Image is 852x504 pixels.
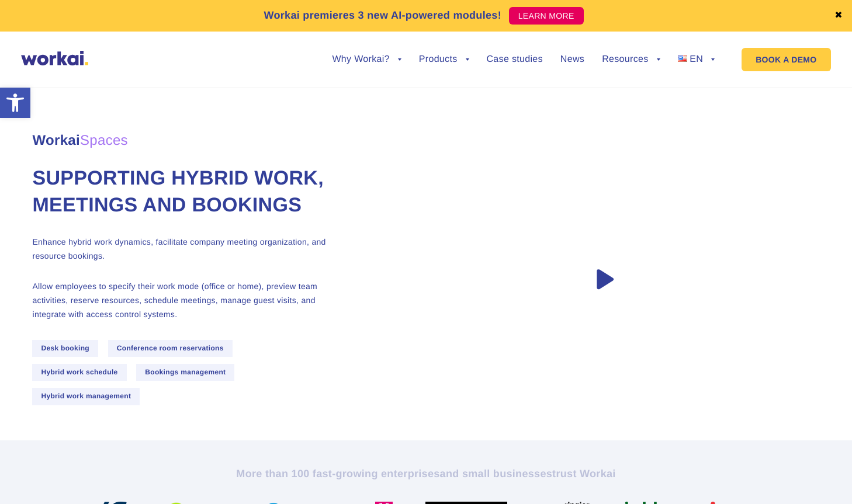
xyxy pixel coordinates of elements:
h1: Supporting hybrid work, meetings and bookings [32,165,340,219]
span: Bookings management [136,364,234,381]
a: LEARN MORE [509,7,584,25]
a: Products [419,55,469,64]
span: Desk booking [32,340,98,357]
a: BOOK A DEMO [742,48,830,71]
span: Hybrid work management [32,388,140,405]
p: Workai premieres 3 new AI-powered modules! [264,8,501,23]
span: Conference room reservations [108,340,233,357]
h2: More than 100 fast-growing enterprises trust Workai [102,467,750,481]
a: Why Workai? [332,55,401,64]
a: Case studies [487,55,543,64]
span: Workai [32,120,128,148]
a: Resources [602,55,660,64]
i: and small businesses [440,468,552,479]
em: Spaces [80,133,128,148]
a: ✖ [834,11,843,20]
p: Allow employees to specify their work mode (office or home), preview team activities, reserve res... [32,279,340,321]
p: Enhance hybrid work dynamics, facilitate company meeting organization, and resource bookings. [32,235,340,263]
span: Hybrid work schedule [32,364,126,381]
span: EN [690,54,703,64]
a: News [560,55,584,64]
